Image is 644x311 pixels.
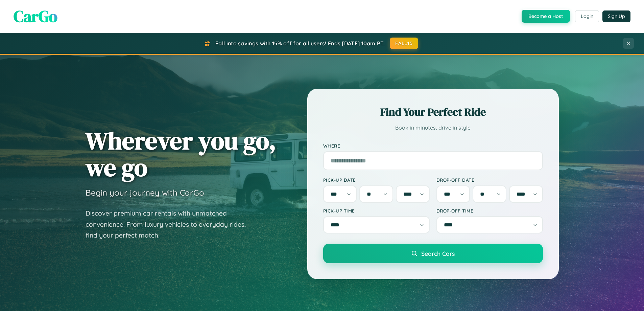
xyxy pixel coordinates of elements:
label: Drop-off Time [436,208,543,214]
label: Pick-up Date [323,177,430,183]
label: Pick-up Time [323,208,430,214]
button: Sign Up [602,10,630,22]
h3: Begin your journey with CarGo [86,187,204,198]
span: Search Cars [421,250,455,257]
h2: Find Your Perfect Ride [323,105,543,119]
h1: Wherever you go, we go [86,127,276,181]
label: Where [323,143,543,149]
p: Book in minutes, drive in style [323,123,543,133]
button: Search Cars [323,244,543,263]
span: CarGo [14,5,57,27]
button: FALL15 [390,38,418,49]
p: Discover premium car rentals with unmatched convenience. From luxury vehicles to everyday rides, ... [86,208,255,241]
button: Login [575,10,599,22]
label: Drop-off Date [436,177,543,183]
button: Become a Host [522,10,570,23]
span: Fall into savings with 15% off for all users! Ends [DATE] 10am PT. [215,40,385,47]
